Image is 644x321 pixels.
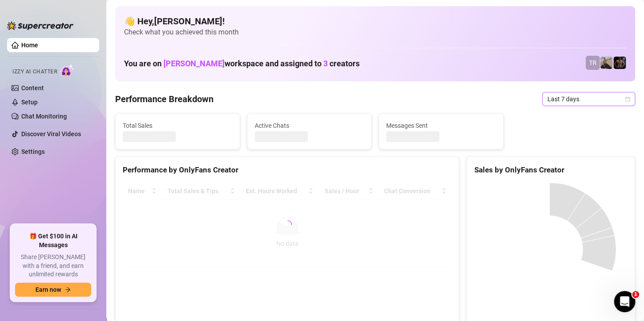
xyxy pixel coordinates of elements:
h1: You are on workspace and assigned to creators [124,59,360,69]
a: Settings [21,148,45,155]
a: Content [21,84,44,92]
span: [PERSON_NAME] [163,59,225,68]
span: arrow-right [65,287,71,293]
img: AI Chatter [61,64,74,77]
div: Sales by OnlyFans Creator [474,164,628,176]
span: Total Sales [123,121,233,130]
span: Active Chats [255,121,365,130]
a: Discover Viral Videos [21,130,81,138]
span: Last 7 days [547,92,630,106]
img: logo-BBDzfeDw.svg [7,21,74,30]
a: Setup [21,99,38,106]
span: Check what you achieved this month [124,27,626,37]
span: Messages Sent [386,121,496,130]
span: Earn now [35,286,61,293]
span: Share [PERSON_NAME] with a friend, and earn unlimited rewards [15,253,91,279]
img: LC [600,57,613,69]
span: loading [283,220,292,229]
span: TR [589,58,597,68]
span: 1 [632,291,639,298]
span: 3 [323,59,328,68]
span: 🎁 Get $100 in AI Messages [15,232,91,249]
span: calendar [625,96,630,102]
h4: 👋 Hey, [PERSON_NAME] ! [124,15,626,27]
div: Performance by OnlyFans Creator [123,164,452,176]
a: Home [21,42,38,49]
span: Izzy AI Chatter [12,68,57,76]
a: Chat Monitoring [21,113,67,120]
img: Trent [613,57,626,69]
iframe: Intercom live chat [614,291,635,312]
button: Earn nowarrow-right [15,283,91,297]
h4: Performance Breakdown [115,93,213,105]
